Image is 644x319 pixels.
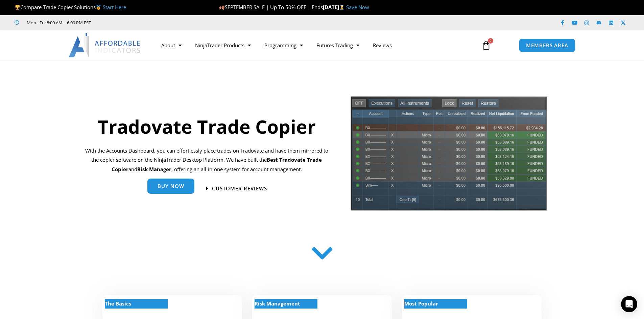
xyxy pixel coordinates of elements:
[258,37,310,53] a: Programming
[154,37,188,53] a: About
[25,19,91,27] span: Mon - Fri: 8:00 AM – 6:00 PM EST
[105,300,131,307] strong: The Basics
[339,5,344,10] img: ⌛
[212,186,267,191] span: Customer Reviews
[69,33,141,57] img: LogoAI | Affordable Indicators – NinjaTrader
[154,37,474,53] nav: Menu
[310,37,366,53] a: Futures Trading
[158,185,184,190] span: Buy Now
[188,37,258,53] a: NinjaTrader Products
[404,300,438,307] strong: Most Popular
[366,37,399,53] a: Reviews
[323,4,346,10] strong: [DATE]
[526,43,568,48] span: MEMBERS AREA
[15,5,20,10] img: 🏆
[100,19,202,26] iframe: Customer reviews powered by Trustpilot
[488,38,493,44] span: 0
[147,180,194,195] a: Buy Now
[84,146,330,175] p: With the Accounts Dashboard, you can effortlessly place trades on Tradovate and have them mirrore...
[137,166,171,172] strong: Risk Manager
[103,4,126,10] a: Start Here
[519,38,575,52] a: MEMBERS AREA
[219,4,323,10] span: SEPTEMBER SALE | Up To 50% OFF | Ends
[96,5,101,10] img: 🥇
[346,4,369,10] a: Save Now
[84,113,330,139] h1: Tradovate Trade Copier
[206,186,267,191] a: Customer Reviews
[15,4,126,10] span: Compare Trade Copier Solutions
[255,300,300,307] strong: Risk Management
[350,96,547,216] img: tradecopier | Affordable Indicators – NinjaTrader
[621,296,637,312] div: Open Intercom Messenger
[219,5,224,10] img: 🍂
[471,35,501,55] a: 0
